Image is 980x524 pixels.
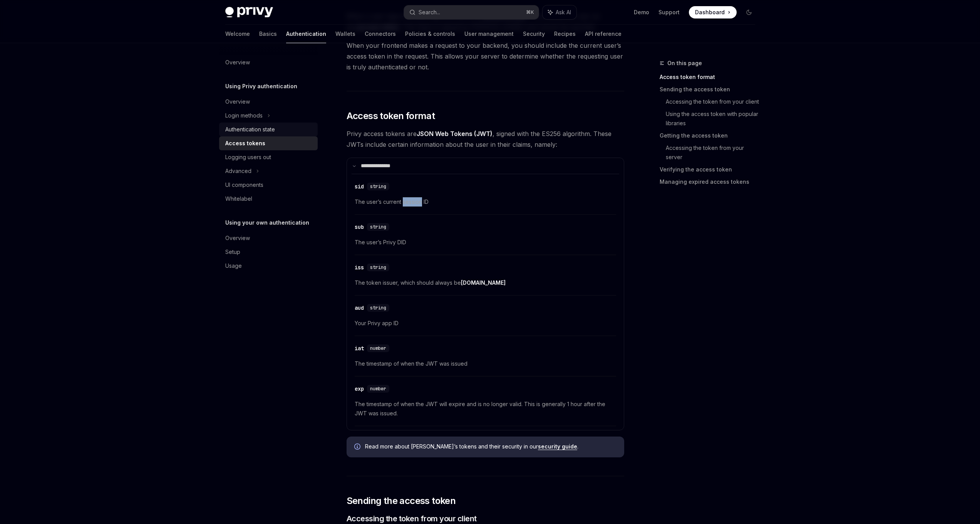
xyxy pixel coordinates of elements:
a: Managing expired access tokens [660,176,761,188]
h5: Using Privy authentication [225,82,297,91]
span: The timestamp of when the JWT will expire and is no longer valid. This is generally 1 hour after ... [355,400,616,418]
div: iss [355,264,364,271]
a: Sending the access token [660,83,761,96]
span: number [370,386,386,392]
span: Sending the access token [347,495,456,507]
div: sub [355,223,364,231]
button: Ask AI [543,5,576,19]
a: Security [523,25,545,43]
span: Read more about [PERSON_NAME]’s tokens and their security in our . [365,443,616,450]
span: Privy access tokens are , signed with the ES256 algorithm. These JWTs include certain information... [347,128,624,150]
span: Ask AI [556,8,571,16]
span: Accessing the token from your client [347,513,477,524]
div: Setup [225,247,240,257]
a: Whitelabel [219,192,318,206]
span: string [370,264,386,270]
span: On this page [667,59,702,68]
div: sid [355,183,364,190]
a: Recipes [554,25,576,43]
button: Toggle dark mode [743,6,755,18]
a: Accessing the token from your server [666,142,761,163]
a: Verifying the access token [660,163,761,176]
div: Authentication state [225,125,275,134]
a: API reference [585,25,622,43]
span: The token issuer, which should always be [355,278,616,287]
div: Overview [225,233,250,243]
a: Connectors [365,25,396,43]
span: string [370,183,386,190]
a: Policies & controls [405,25,455,43]
a: Accessing the token from your client [666,96,761,108]
a: Setup [219,245,318,259]
div: UI components [225,180,263,190]
div: Whitelabel [225,194,252,203]
a: security guide [538,443,577,450]
span: The timestamp of when the JWT was issued [355,359,616,368]
a: Access token format [660,71,761,83]
div: exp [355,385,364,393]
a: Wallets [335,25,355,43]
div: aud [355,304,364,312]
img: dark logo [225,7,273,18]
div: Overview [225,58,250,67]
div: Advanced [225,166,251,176]
div: iat [355,344,364,352]
a: Authentication [286,25,326,43]
div: Login methods [225,111,263,120]
a: Overview [219,95,318,109]
a: Dashboard [689,6,737,18]
a: Overview [219,231,318,245]
a: Getting the access token [660,129,761,142]
div: Search... [419,8,440,17]
a: User management [464,25,514,43]
a: Usage [219,259,318,273]
a: Access tokens [219,136,318,150]
span: The user’s current session ID [355,197,616,207]
span: string [370,305,386,311]
a: UI components [219,178,318,192]
div: Access tokens [225,139,265,148]
span: string [370,224,386,230]
div: Usage [225,261,242,270]
a: Welcome [225,25,250,43]
h5: Using your own authentication [225,218,309,227]
div: Logging users out [225,153,271,162]
a: Demo [634,8,649,16]
a: Authentication state [219,123,318,136]
a: [DOMAIN_NAME] [461,279,506,286]
a: Overview [219,55,318,69]
span: Access token format [347,110,435,122]
span: When your frontend makes a request to your backend, you should include the current user’s access ... [347,40,624,72]
span: The user’s Privy DID [355,238,616,247]
span: Your Privy app ID [355,319,616,328]
a: Logging users out [219,150,318,164]
span: number [370,345,386,351]
a: Using the access token with popular libraries [666,108,761,129]
div: Overview [225,97,250,106]
a: JSON Web Tokens (JWT) [417,130,493,138]
span: Dashboard [695,8,725,16]
span: ⌘ K [526,9,534,15]
svg: Info [354,443,362,451]
a: Support [658,8,680,16]
a: Basics [259,25,277,43]
button: Search...⌘K [404,5,539,19]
